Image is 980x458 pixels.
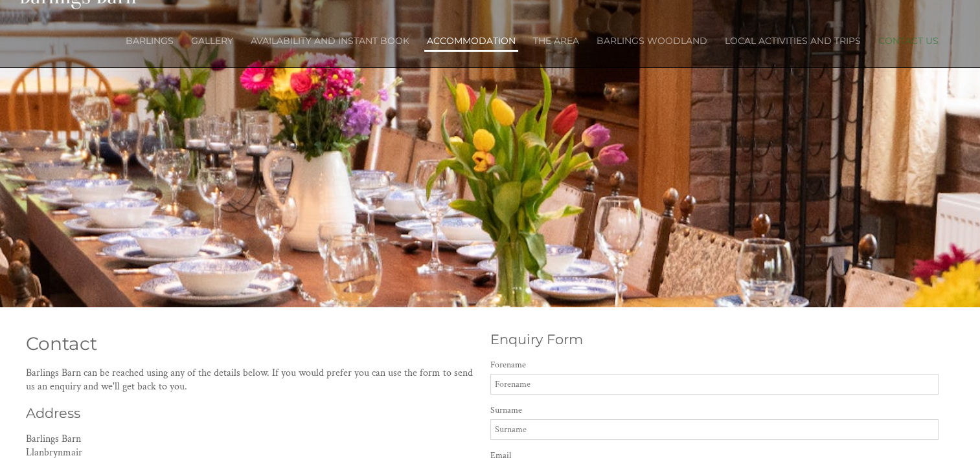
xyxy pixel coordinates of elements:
[427,35,516,47] a: Accommodation
[597,35,707,47] a: Barlings Woodland
[490,359,939,371] label: Forename
[490,419,939,440] input: Surname
[26,333,475,354] h1: Contact
[191,35,233,47] a: Gallery
[490,404,939,416] label: Surname
[878,35,939,47] a: Contact Us
[490,331,939,347] h2: Enquiry Form
[26,405,475,421] h2: Address
[533,35,579,47] a: The Area
[126,35,174,47] a: Barlings
[490,374,939,395] input: Forename
[26,366,475,393] p: Barlings Barn can be reached using any of the details below. If you would prefer you can use the ...
[725,35,861,47] a: Local activities and trips
[251,35,409,47] a: Availability and Instant Book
